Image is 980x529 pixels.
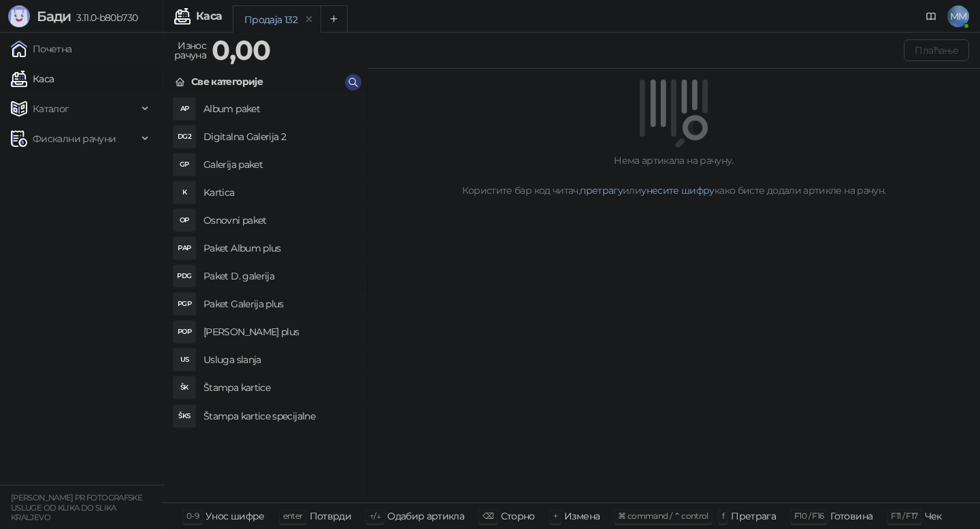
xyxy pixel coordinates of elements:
[33,125,116,152] span: Фискални рачуни
[300,14,318,25] button: remove
[904,39,969,61] button: Плаћање
[203,182,356,203] h4: Kartica
[501,507,535,525] div: Сторно
[174,209,195,231] div: OP
[203,98,356,120] h4: Album paket
[174,405,195,427] div: ŠKS
[203,293,356,315] h4: Paket Galerija plus
[212,33,270,67] strong: 0,00
[321,5,348,33] button: Add tab
[203,154,356,175] h4: Galerija paket
[387,507,464,525] div: Одабир артикла
[174,265,195,287] div: PDG
[384,153,964,198] div: Нема артикала на рачуну. Користите бар код читач, или како бисте додали артикле на рачун.
[310,507,352,525] div: Потврди
[553,511,557,521] span: +
[731,507,776,525] div: Претрага
[11,35,72,63] a: Почетна
[641,184,715,197] a: унесите шифру
[196,11,222,22] div: Каса
[830,507,872,525] div: Готовина
[203,349,356,371] h4: Usluga slanja
[947,5,969,27] span: MM
[203,321,356,343] h4: [PERSON_NAME] plus
[203,405,356,427] h4: Štampa kartice specijalne
[174,98,195,120] div: AP
[11,493,142,522] small: [PERSON_NAME] PR FOTOGRAFSKE USLUGE OD KLIKA DO SLIKA KRALJEVO
[191,74,263,89] div: Све категорије
[174,293,195,315] div: PGP
[174,377,195,398] div: ŠK
[174,321,195,343] div: POP
[174,126,195,148] div: DG2
[71,12,137,24] span: 3.11.0-b80b730
[174,182,195,203] div: K
[33,95,69,122] span: Каталог
[206,507,265,525] div: Унос шифре
[618,511,708,521] span: ⌘ command / ⌃ control
[174,349,195,371] div: US
[203,265,356,287] h4: Paket D. galerija
[920,5,942,27] a: Документација
[244,12,297,27] div: Продаја 132
[37,8,71,24] span: Бади
[722,511,724,521] span: f
[171,37,209,64] div: Износ рачуна
[283,511,303,521] span: enter
[174,154,195,175] div: GP
[794,511,823,521] span: F10 / F16
[203,126,356,148] h4: Digitalna Galerija 2
[164,95,367,502] div: grid
[564,507,600,525] div: Измена
[370,511,380,521] span: ↑/↓
[203,237,356,259] h4: Paket Album plus
[203,377,356,398] h4: Štampa kartice
[11,65,54,92] a: Каса
[580,184,623,197] a: претрагу
[891,511,917,521] span: F11 / F17
[8,5,30,27] img: Logo
[925,507,942,525] div: Чек
[186,511,199,521] span: 0-9
[203,209,356,231] h4: Osnovni paket
[483,511,493,521] span: ⌫
[174,237,195,259] div: PAP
